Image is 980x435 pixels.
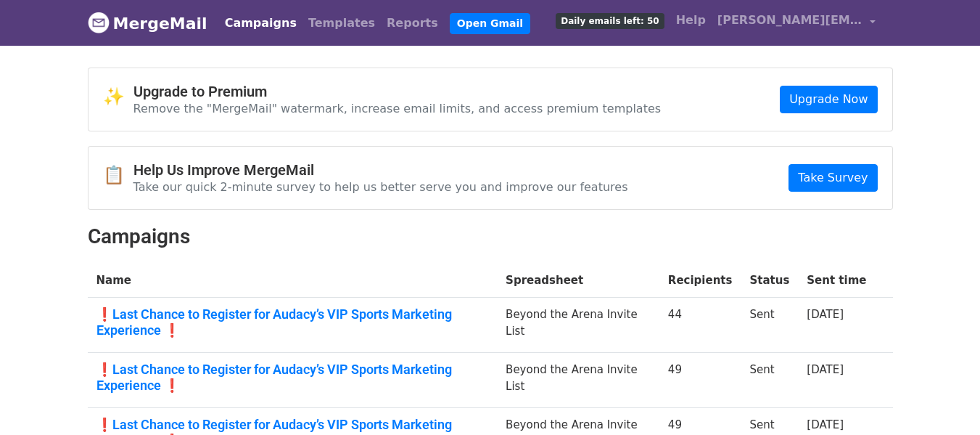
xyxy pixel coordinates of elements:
a: Daily emails left: 50 [550,6,670,35]
h4: Upgrade to Premium [133,83,662,100]
span: ✨ [103,86,133,107]
span: [PERSON_NAME][EMAIL_ADDRESS][DOMAIN_NAME] [717,12,862,29]
th: Sent time [798,264,875,298]
a: [DATE] [807,418,844,431]
a: Help [670,6,712,35]
td: Beyond the Arena Invite List [497,353,659,408]
a: ❗Last Chance to Register for Audacy’s VIP Sports Marketing Experience ❗ [96,306,489,338]
td: Sent [741,353,798,408]
a: Open Gmail [450,13,530,34]
a: Campaigns [219,9,302,38]
a: [PERSON_NAME][EMAIL_ADDRESS][DOMAIN_NAME] [712,6,881,40]
a: MergeMail [88,8,207,38]
a: Take Survey [788,164,877,192]
p: Take our quick 2-minute survey to help us better serve you and improve our features [133,179,628,195]
th: Status [741,264,798,298]
th: Spreadsheet [497,264,659,298]
span: Daily emails left: 50 [556,13,664,29]
td: Beyond the Arena Invite List [497,298,659,353]
a: ❗Last Chance to Register for Audacy’s VIP Sports Marketing Experience ❗ [96,362,489,393]
td: 49 [659,353,741,408]
p: Remove the "MergeMail" watermark, increase email limits, and access premium templates [133,101,662,116]
h2: Campaigns [88,224,893,249]
th: Recipients [659,264,741,298]
td: 44 [659,298,741,353]
img: MergeMail logo [88,12,110,33]
a: [DATE] [807,308,844,321]
a: Templates [302,9,381,38]
th: Name [88,264,498,298]
a: Reports [381,9,444,38]
span: 📋 [103,165,133,186]
h4: Help Us Improve MergeMail [133,161,628,179]
td: Sent [741,298,798,353]
a: [DATE] [807,363,844,376]
a: Upgrade Now [780,86,877,113]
